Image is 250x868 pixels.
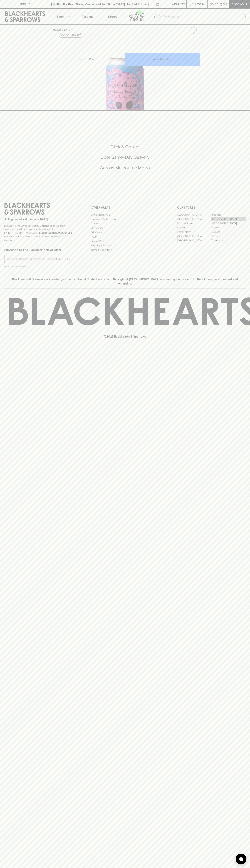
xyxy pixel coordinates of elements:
[108,14,117,19] p: Stores
[91,230,159,235] a: Gift Cards
[75,9,100,24] a: Tastings
[55,255,73,263] button: SUBSCRIBE
[177,221,211,225] a: Brunswick West
[224,3,226,5] p: 0
[211,217,246,221] a: [GEOGRAPHIC_DATA]
[172,2,185,6] p: Wishlist
[7,277,243,286] p: Blackhearts & Sparrows acknowledges the traditional Custodians of land throughout [GEOGRAPHIC_DAT...
[4,218,73,221] p: Sibling owned and run since [DATE]
[239,857,243,861] img: bubble-icon
[50,37,200,110] img: 52554.png
[210,2,218,6] p: $0.00
[163,14,243,20] input: Try "Pinot noir"
[91,221,159,226] a: Careers
[211,221,246,225] a: [GEOGRAPHIC_DATA]
[211,234,246,238] a: Prahran
[177,234,211,238] a: [GEOGRAPHIC_DATA]
[59,33,82,38] button: Add to wishlist
[91,239,159,243] a: Privacy Policy
[56,257,71,261] p: SUBSCRIBE
[91,213,159,217] a: Bottle Drop FAQ's
[91,217,159,221] a: Business & Bulk Gifting
[4,130,246,189] div: Call to action block
[19,2,31,6] p: FIND US
[91,235,159,239] a: FAQ's
[91,248,159,252] a: Terms & Conditions
[4,165,246,171] h5: Across Melbourne Metro
[177,230,211,234] a: Fitzroy North
[4,224,73,242] p: It is against the law to sell or supply alcohol to, or to obtain alcohol on behalf of a person un...
[39,231,72,234] strong: Liquor License #32064953
[4,144,246,150] h5: Click & Collect
[50,9,75,24] button: Shop
[177,225,211,230] a: Elwood
[91,226,159,230] a: Contact Us
[88,56,125,63] div: Can
[231,2,247,6] p: Checkout
[211,213,246,217] a: Braddon
[7,256,55,262] input: e.g. jane@blackheartsandsparrows.com.au
[56,14,64,19] p: Shop
[91,205,159,210] p: OTHER AREAS
[177,238,211,243] a: [GEOGRAPHIC_DATA]
[53,28,61,31] a: HOME
[177,205,246,210] p: OUR STORES
[211,230,246,234] a: Geelong
[177,217,211,221] a: [GEOGRAPHIC_DATA]
[125,53,200,66] button: ADD TO CART
[211,225,246,230] a: Fitzroy
[153,57,172,61] p: ADD TO CART
[177,213,211,217] a: [GEOGRAPHIC_DATA]
[188,26,198,35] button: Add to wishlist
[89,57,95,61] p: Can
[91,243,159,248] a: Shipping Information
[82,14,93,19] p: Tastings
[4,248,73,252] p: Subscribe to The Blackhearts Newsletter
[100,9,125,24] a: Stores
[195,2,204,6] p: Login
[4,265,73,268] p: We will never spam you
[4,154,246,160] h5: Uber Same-Day Delivery
[64,28,72,31] a: SHOP
[211,238,246,243] a: Thornbury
